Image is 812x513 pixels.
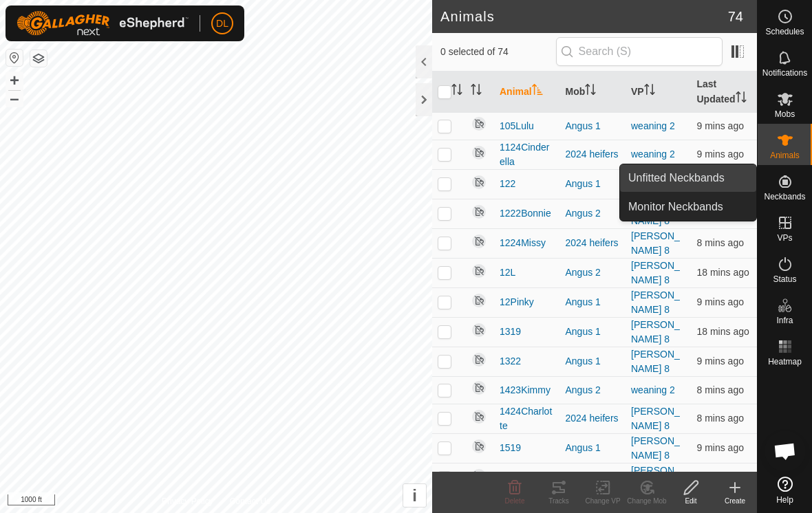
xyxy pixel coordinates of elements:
span: 4 Oct 2025 at 2:25 pm [697,120,744,131]
button: i [403,484,426,507]
span: 1124Cinderella [500,140,555,169]
a: [PERSON_NAME] 8 [631,260,680,285]
a: [PERSON_NAME] 8 [631,435,680,461]
th: Mob [560,72,626,113]
span: 0 selected of 74 [440,45,556,59]
span: 105Lulu [500,119,534,133]
span: 12Pinky [500,295,534,309]
p-sorticon: Activate to sort [585,86,596,97]
img: returning off [471,233,487,250]
div: Tracks [537,496,581,506]
div: 2024 heifers [566,411,621,426]
span: Monitor Neckbands [628,199,723,215]
span: Schedules [765,28,804,36]
p-sorticon: Activate to sort [736,94,747,105]
div: Angus 1 [566,119,621,133]
span: Heatmap [768,358,802,366]
span: Neckbands [764,193,805,201]
button: – [6,90,23,107]
span: Infra [776,316,793,325]
a: [PERSON_NAME] 8 [631,201,680,226]
a: [PERSON_NAME] 8 [631,465,680,490]
span: 4 Oct 2025 at 2:26 pm [697,384,744,395]
button: + [6,72,23,89]
div: Angus 1 [566,325,621,339]
span: Help [776,496,793,504]
p-sorticon: Activate to sort [471,86,482,97]
img: Gallagher Logo [17,11,189,36]
span: 12L [500,265,515,280]
span: 4 Oct 2025 at 2:25 pm [697,149,744,160]
span: Unfitted Neckbands [628,170,725,186]
span: 4 Oct 2025 at 2:26 pm [697,413,744,424]
a: Contact Us [230,495,270,507]
h2: Animals [440,8,728,25]
img: returning off [471,438,487,455]
div: Angus 1 [566,441,621,455]
div: Change VP [581,496,625,506]
img: returning off [471,174,487,190]
span: Delete [505,497,525,505]
span: 122 [500,177,515,191]
div: Angus 1 [566,177,621,191]
span: 1423Kimmy [500,383,551,397]
span: 1519 [500,441,521,455]
span: 4 Oct 2025 at 2:25 pm [697,296,744,307]
span: 1424Charlotte [500,404,555,433]
input: Search (S) [556,37,723,66]
a: Help [758,471,812,510]
img: returning off [471,468,487,484]
div: Angus 2 [566,206,621,221]
img: returning off [471,263,487,279]
div: 2024 heifers [566,236,621,250]
span: Notifications [762,69,807,77]
span: VPs [777,234,792,242]
span: DL [216,17,228,31]
th: VP [626,72,692,113]
span: 4 Oct 2025 at 2:25 pm [697,356,744,367]
a: Monitor Neckbands [620,193,756,221]
th: Last Updated [692,72,758,113]
a: [PERSON_NAME] 8 [631,230,680,256]
span: 1224Missy [500,236,546,250]
button: Map Layers [30,50,47,67]
div: Angus 2 [566,383,621,397]
img: returning off [471,408,487,425]
span: 4 Oct 2025 at 2:16 pm [697,267,749,278]
li: Unfitted Neckbands [620,164,756,192]
a: [PERSON_NAME] 8 [631,406,680,431]
span: 1222Bonnie [500,206,551,221]
a: [PERSON_NAME] 8 [631,290,680,315]
span: 74 [728,6,743,27]
a: [PERSON_NAME] 8 [631,349,680,374]
a: weaning 2 [631,384,675,395]
div: Create [713,496,757,506]
p-sorticon: Activate to sort [451,86,462,97]
span: 1322 [500,354,521,369]
div: Change Mob [625,496,669,506]
span: 1522 [500,470,521,485]
img: returning off [471,351,487,368]
a: weaning 2 [631,149,675,160]
span: 1319 [500,325,521,339]
span: i [412,486,417,505]
div: Angus 1 [566,470,621,485]
img: returning off [471,116,487,132]
span: 4 Oct 2025 at 2:25 pm [697,442,744,453]
img: returning off [471,292,487,309]
p-sorticon: Activate to sort [644,86,655,97]
img: returning off [471,204,487,220]
div: 2024 heifers [566,147,621,162]
img: returning off [471,144,487,161]
div: Angus 1 [566,295,621,309]
a: Privacy Policy [162,495,213,507]
a: weaning 2 [631,120,675,131]
img: returning off [471,380,487,396]
span: Status [773,275,796,283]
div: Angus 2 [566,265,621,280]
img: returning off [471,322,487,338]
a: [PERSON_NAME] 8 [631,319,680,345]
span: 4 Oct 2025 at 2:15 pm [697,326,749,337]
th: Animal [494,72,560,113]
